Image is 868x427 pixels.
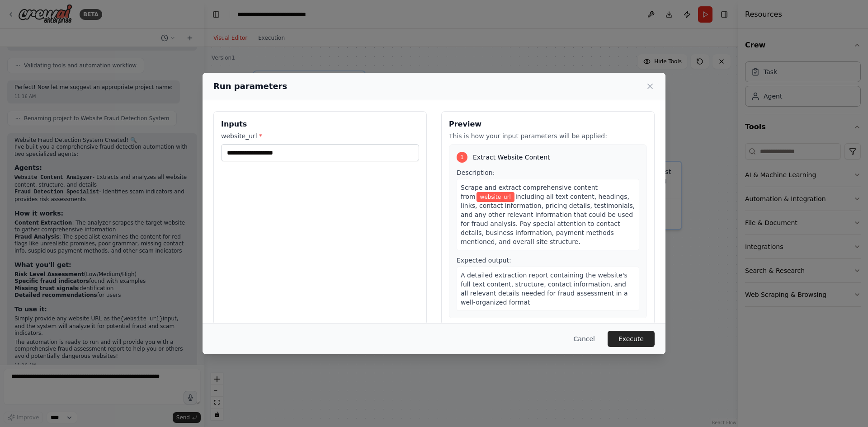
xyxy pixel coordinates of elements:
div: 1 [457,152,467,163]
span: A detailed extraction report containing the website's full text content, structure, contact infor... [461,272,627,306]
button: Cancel [566,331,602,347]
h3: Inputs [221,119,419,130]
span: Description: [457,169,495,176]
h3: Preview [449,119,647,130]
span: Scrape and extract comprehensive content from [461,184,598,200]
span: Variable: website_url [476,192,514,202]
p: This is how your input parameters will be applied: [449,131,647,141]
button: Execute [608,331,655,347]
label: website_url [221,131,419,141]
span: Expected output: [457,257,511,264]
h2: Run parameters [213,80,287,93]
span: including all text content, headings, links, contact information, pricing details, testimonials, ... [461,193,635,245]
span: Extract Website Content [473,153,550,162]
